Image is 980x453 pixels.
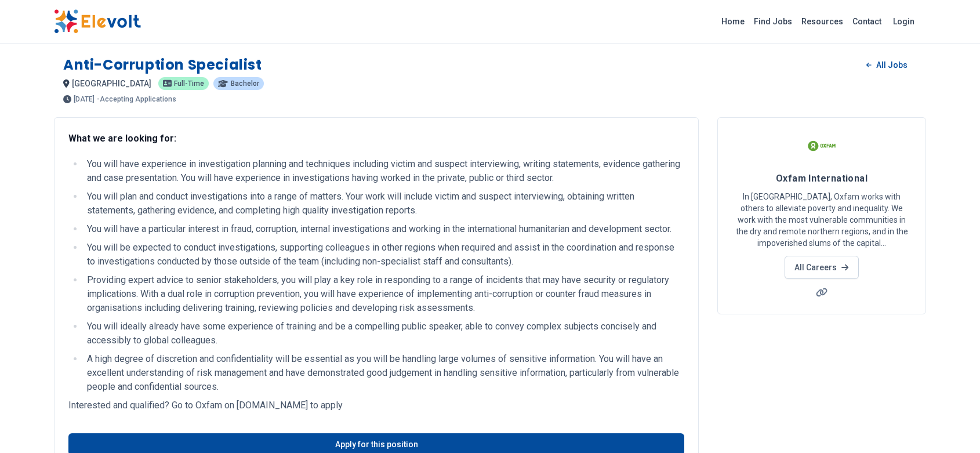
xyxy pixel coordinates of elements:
[886,10,921,33] a: Login
[776,173,868,184] span: Oxfam International
[84,320,684,347] li: You will ideally already have some experience of training and be a compelling public speaker, abl...
[74,96,95,103] span: [DATE]
[84,157,684,185] li: You will have experience in investigation planning and techniques including victim and suspect in...
[785,256,858,279] a: All Careers
[732,191,912,249] p: In [GEOGRAPHIC_DATA], Oxfam works with others to alleviate poverty and inequality. We work with t...
[84,190,684,218] li: You will plan and conduct investigations into a range of matters. Your work will include victim a...
[84,222,684,236] li: You will have a particular interest in fraud, corruption, internal investigations and working in ...
[84,273,684,315] li: Providing expert advice to senior stakeholders, you will play a key role in responding to a range...
[857,56,917,74] a: All Jobs
[717,12,749,31] a: Home
[807,132,836,161] img: Oxfam International
[84,241,684,269] li: You will be expected to conduct investigations, supporting colleagues in other regions when requi...
[97,96,176,103] p: - Accepting Applications
[68,133,176,144] strong: What we are looking for:
[848,12,886,31] a: Contact
[797,12,848,31] a: Resources
[231,80,259,87] span: Bachelor
[68,398,684,412] p: Interested and qualified? Go to Oxfam on [DOMAIN_NAME] to apply
[84,352,684,394] li: A high degree of discretion and confidentiality will be essential as you will be handling large v...
[63,56,262,74] h1: Anti-Corruption Specialist
[174,80,204,87] span: Full-time
[72,79,151,88] span: [GEOGRAPHIC_DATA]
[749,12,797,31] a: Find Jobs
[54,9,141,34] img: Elevolt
